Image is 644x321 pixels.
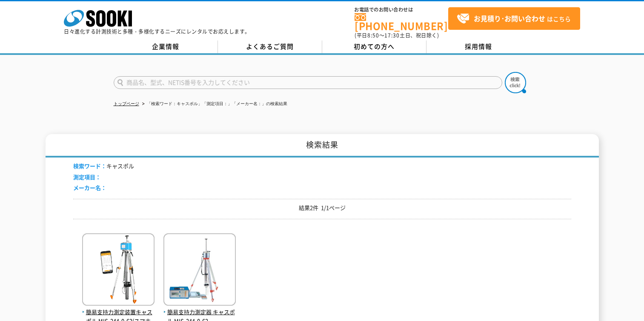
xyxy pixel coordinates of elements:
[384,32,400,39] span: 17:30
[73,173,101,181] span: 測定項目：
[46,134,599,158] h1: 検索結果
[73,162,134,171] li: キャスポル
[163,233,236,308] img: キャスポル MIS-244-0-62
[355,7,448,12] span: お電話でのお問い合わせは
[73,203,571,212] p: 結果2件 1/1ページ
[64,29,250,34] p: 日々進化する計測技術と多種・多様化するニーズにレンタルでお応えします。
[355,13,448,31] a: [PHONE_NUMBER]
[114,101,139,106] a: トップページ
[82,233,155,308] img: MIS-244-0-63(スマホ仕様)
[354,42,395,51] span: 初めての方へ
[140,100,287,109] li: 「検索ワード：キャスポル」「測定項目：」「メーカー名：」の検索結果
[448,7,580,30] a: お見積り･お問い合わせはこちら
[505,72,526,93] img: btn_search.png
[367,32,379,39] span: 8:50
[73,162,106,170] span: 検索ワード：
[426,40,531,53] a: 採用情報
[114,40,218,53] a: 企業情報
[457,12,571,25] span: はこちら
[322,40,426,53] a: 初めての方へ
[355,32,439,39] span: (平日 ～ 土日、祝日除く)
[73,183,106,192] span: メーカー名：
[474,13,545,23] strong: お見積り･お問い合わせ
[218,40,322,53] a: よくあるご質問
[114,76,502,89] input: 商品名、型式、NETIS番号を入力してください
